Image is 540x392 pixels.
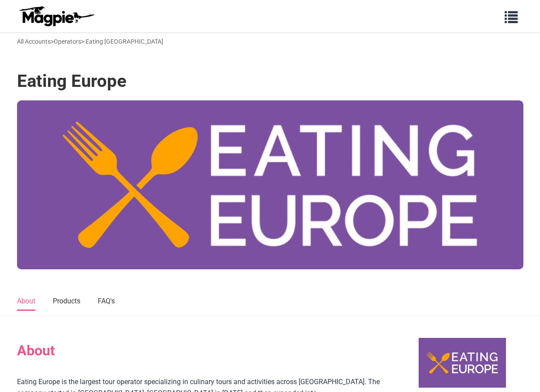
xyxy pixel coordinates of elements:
h2: About [17,342,384,359]
a: Products [53,292,80,311]
img: logo-ab69f6fb50320c5b225c76a69d11143b.png [17,6,96,27]
h1: Eating Europe [17,71,127,92]
div: > > Eating [GEOGRAPHIC_DATA] [17,37,163,46]
img: Eating Europe banner [17,100,523,269]
a: Operators [54,38,81,45]
a: All Accounts [17,38,51,45]
a: FAQ's [98,292,115,311]
img: Eating Europe logo [419,338,506,388]
a: About [17,292,35,311]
